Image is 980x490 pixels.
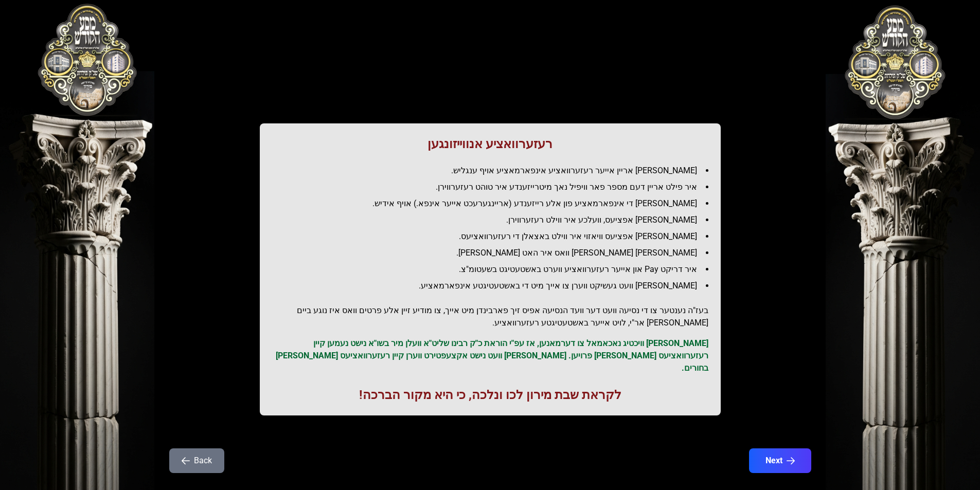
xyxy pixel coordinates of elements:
li: [PERSON_NAME] אפציעס, וועלכע איר ווילט רעזערווירן. [280,214,708,226]
li: [PERSON_NAME] די אינפארמאציע פון אלע רייזענדע (אריינגערעכט אייער אינפא.) אויף אידיש. [280,197,708,210]
li: איר דריקט Pay און אייער רעזערוואציע ווערט באשטעטיגט בשעטומ"צ. [280,263,708,276]
li: [PERSON_NAME] [PERSON_NAME] וואס איר האט [PERSON_NAME]. [280,247,708,259]
li: [PERSON_NAME] וועט געשיקט ווערן צו אייך מיט די באשטעטיגטע אינפארמאציע. [280,280,708,292]
button: Next [749,448,811,473]
li: [PERSON_NAME] אפציעס וויאזוי איר ווילט באצאלן די רעזערוואציעס. [280,230,708,243]
h1: לקראת שבת מירון לכו ונלכה, כי היא מקור הברכה! [272,387,708,403]
p: [PERSON_NAME] וויכטיג נאכאמאל צו דערמאנען, אז עפ"י הוראת כ"ק רבינו שליט"א וועלן מיר בשו"א נישט נע... [272,337,708,374]
h2: בעז"ה נענטער צו די נסיעה וועט דער וועד הנסיעה אפיס זיך פארבינדן מיט אייך, צו מודיע זיין אלע פרטים... [272,304,708,329]
button: Back [169,448,224,473]
h1: רעזערוואציע אנווייזונגען [272,136,708,152]
li: איר פילט אריין דעם מספר פאר וויפיל נאך מיטרייזענדע איר טוהט רעזערווירן. [280,181,708,193]
li: [PERSON_NAME] אריין אייער רעזערוואציע אינפארמאציע אויף ענגליש. [280,165,708,177]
